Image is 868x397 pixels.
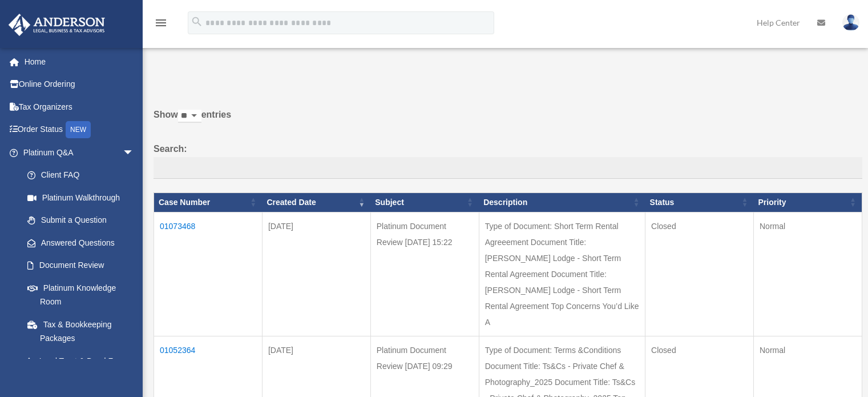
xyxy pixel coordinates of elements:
img: User Pic [842,14,859,31]
select: Showentries [178,110,201,123]
a: Land Trust & Deed Forum [16,350,146,372]
a: Answered Questions [16,231,140,254]
th: Subject: activate to sort column ascending [370,193,479,212]
a: Document Review [16,254,146,277]
a: Online Ordering [8,73,151,96]
td: 01073468 [154,212,263,336]
th: Priority: activate to sort column ascending [753,193,862,212]
td: Platinum Document Review [DATE] 15:22 [370,212,479,336]
a: Submit a Question [16,209,146,232]
a: Platinum Knowledge Room [16,276,146,313]
i: menu [154,16,168,30]
th: Description: activate to sort column ascending [479,193,645,212]
img: Anderson Advisors Platinum Portal [5,14,108,36]
td: Type of Document: Short Term Rental Agreeement Document Title: [PERSON_NAME] Lodge - Short Term R... [479,212,645,336]
label: Show entries [154,107,862,134]
a: Order StatusNEW [8,118,151,142]
td: Normal [753,212,862,336]
div: NEW [66,121,91,138]
th: Case Number: activate to sort column ascending [154,193,263,212]
a: Client FAQ [16,164,146,187]
a: Platinum Walkthrough [16,186,146,209]
input: Search: [154,157,862,179]
i: search [191,15,203,28]
a: Tax Organizers [8,95,151,118]
a: Platinum Q&Aarrow_drop_down [8,141,146,164]
td: [DATE] [262,212,370,336]
td: Closed [645,212,754,336]
a: menu [154,20,168,30]
th: Created Date: activate to sort column ascending [262,193,370,212]
label: Search: [154,141,862,179]
a: Home [8,50,151,73]
span: arrow_drop_down [123,141,146,165]
th: Status: activate to sort column ascending [645,193,754,212]
a: Tax & Bookkeeping Packages [16,313,146,350]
